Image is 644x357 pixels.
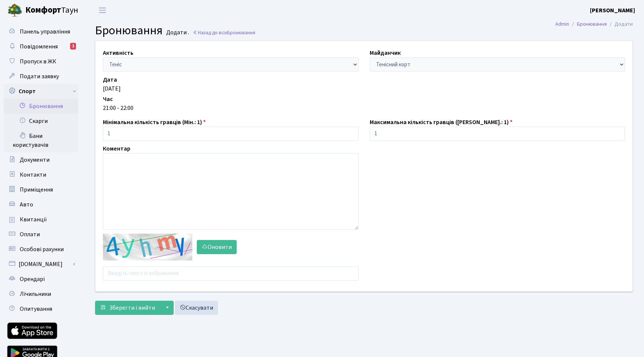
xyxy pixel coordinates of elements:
div: [DATE] [103,84,625,93]
a: Лічильники [4,287,78,301]
a: [PERSON_NAME] [590,6,635,15]
a: Документи [4,152,78,167]
a: Оплати [4,227,78,242]
span: Повідомлення [20,42,58,51]
span: Бронювання [227,29,255,36]
span: Таун [25,4,78,17]
a: [DOMAIN_NAME] [4,257,78,272]
img: default [103,234,192,260]
a: Авто [4,197,78,212]
a: Опитування [4,301,78,316]
a: Особові рахунки [4,242,78,257]
label: Дата [103,75,117,84]
span: Пропуск в ЖК [20,57,56,66]
a: Орендарі [4,272,78,287]
span: Документи [20,156,50,164]
button: Зберегти і вийти [95,301,160,315]
span: Приміщення [20,186,53,194]
a: Контакти [4,167,78,182]
span: Контакти [20,171,46,179]
a: Admin [555,20,569,28]
b: Комфорт [25,4,61,16]
b: [PERSON_NAME] [590,6,635,15]
a: Бронювання [4,99,78,114]
span: Бронювання [95,22,162,39]
a: Назад до всіхБронювання [193,29,255,36]
a: Повідомлення1 [4,39,78,54]
span: Подати заявку [20,72,59,80]
span: Лічильники [20,290,51,298]
a: Спорт [4,84,78,99]
a: Скасувати [175,301,218,315]
label: Мінімальна кількість гравців (Мін.: 1) [103,118,206,127]
li: Додати [607,20,633,28]
span: Опитування [20,305,52,313]
a: Приміщення [4,182,78,197]
label: Активність [103,48,133,57]
div: 1 [70,43,76,50]
a: Квитанції [4,212,78,227]
a: Бронювання [577,20,607,28]
a: Бани користувачів [4,129,78,152]
span: Квитанції [20,215,47,224]
input: Введіть текст із зображення [103,266,359,281]
span: Орендарі [20,275,45,283]
nav: breadcrumb [544,16,644,32]
label: Коментар [103,144,130,153]
button: Переключити навігацію [93,4,112,16]
span: Панель управління [20,28,70,36]
div: 21:00 - 22:00 [103,104,625,113]
span: Особові рахунки [20,245,64,253]
button: Оновити [197,240,237,254]
a: Скарги [4,114,78,129]
span: Зберегти і вийти [109,304,155,312]
a: Панель управління [4,24,78,39]
a: Пропуск в ЖК [4,54,78,69]
img: logo.png [7,3,22,18]
span: Авто [20,200,33,209]
label: Максимальна кількість гравців ([PERSON_NAME].: 1) [370,118,512,127]
a: Подати заявку [4,69,78,84]
span: Оплати [20,230,40,238]
label: Час [103,95,113,104]
small: Додати . [165,29,189,36]
label: Майданчик [370,48,401,57]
